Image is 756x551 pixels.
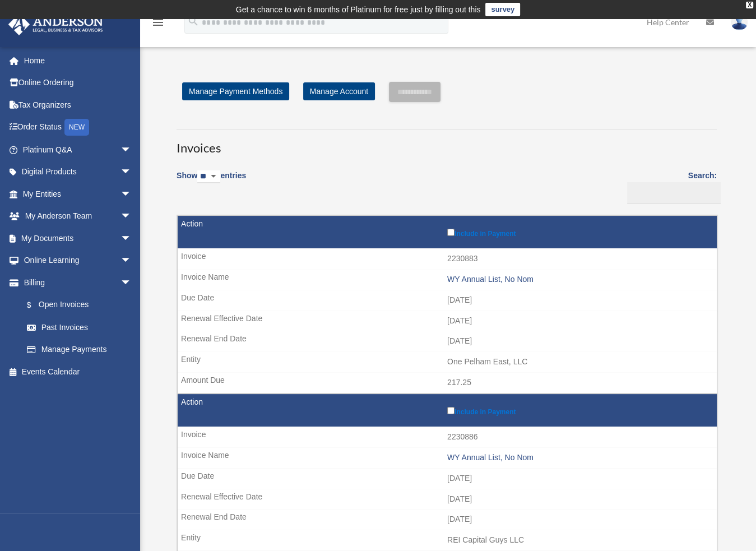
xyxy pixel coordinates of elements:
a: Platinum Q&Aarrow_drop_down [8,138,149,161]
a: My Entitiesarrow_drop_down [8,183,149,205]
td: 217.25 [178,372,717,393]
a: Manage Payment Methods [182,82,289,100]
td: 2230886 [178,427,717,448]
a: menu [151,20,165,29]
span: arrow_drop_down [120,205,143,228]
input: Include in Payment [447,407,454,414]
a: Manage Payments [16,339,143,361]
a: My Anderson Teamarrow_drop_down [8,205,149,228]
a: Billingarrow_drop_down [8,271,143,294]
label: Show entries [177,169,246,195]
a: Digital Productsarrow_drop_down [8,161,149,183]
a: Home [8,49,149,72]
span: arrow_drop_down [120,271,143,294]
td: [DATE] [178,311,717,332]
img: User Pic [731,14,748,30]
td: 2230883 [178,248,717,270]
td: REI Capital Guys LLC [178,530,717,551]
label: Search: [623,169,717,203]
span: arrow_drop_down [120,161,143,184]
a: Tax Organizers [8,94,149,116]
td: [DATE] [178,509,717,530]
span: arrow_drop_down [120,227,143,250]
select: Showentries [197,170,220,183]
span: arrow_drop_down [120,138,143,161]
a: survey [485,3,520,16]
a: Order StatusNEW [8,116,149,139]
span: arrow_drop_down [120,183,143,206]
div: Get a chance to win 6 months of Platinum for free just by filling out this [236,3,481,16]
label: Include in Payment [447,226,711,238]
label: Include in Payment [447,405,711,416]
td: [DATE] [178,290,717,311]
img: Anderson Advisors Platinum Portal [5,13,106,35]
span: $ [33,298,39,312]
i: menu [151,16,165,29]
td: [DATE] [178,468,717,489]
i: search [187,15,200,27]
td: One Pelham East, LLC [178,351,717,373]
td: [DATE] [178,331,717,352]
span: arrow_drop_down [120,249,143,272]
a: My Documentsarrow_drop_down [8,227,149,249]
div: WY Annual List, No Nom [447,275,711,284]
a: Manage Account [303,82,375,100]
div: WY Annual List, No Nom [447,453,711,462]
a: Events Calendar [8,360,149,383]
div: NEW [64,119,89,136]
a: $Open Invoices [16,294,137,317]
a: Online Learningarrow_drop_down [8,249,149,272]
a: Past Invoices [16,316,143,339]
td: [DATE] [178,489,717,510]
input: Search: [627,182,721,203]
input: Include in Payment [447,229,454,236]
div: close [746,2,753,8]
h3: Invoices [177,129,717,157]
a: Online Ordering [8,72,149,94]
